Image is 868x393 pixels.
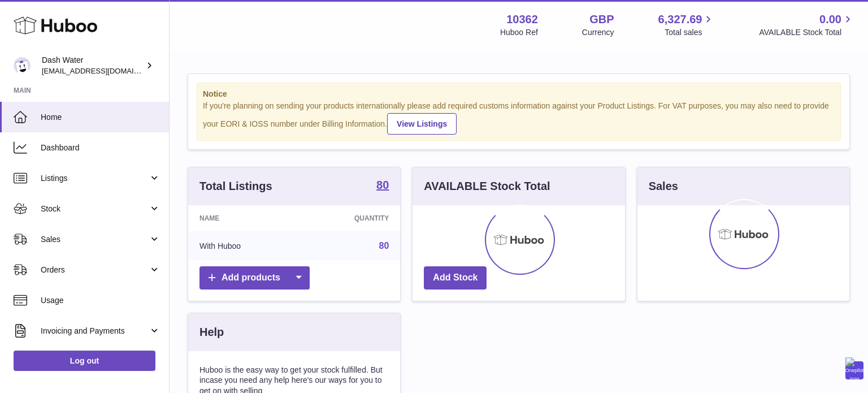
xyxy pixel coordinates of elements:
[14,57,31,74] img: bea@dash-water.com
[199,179,272,194] h3: Total Listings
[203,89,835,100] strong: Notice
[424,266,487,290] a: Add Stock
[203,101,835,135] div: If you're planning on sending your products internationally please add required customs informati...
[199,325,224,340] h3: Help
[387,113,457,135] a: View Listings
[41,326,149,336] span: Invoicing and Payments
[658,12,715,38] a: 6,327.69 Total sales
[819,12,841,27] span: 0.00
[424,179,550,194] h3: AVAILABLE Stock Total
[376,179,389,191] strong: 80
[649,179,678,194] h3: Sales
[42,66,166,75] span: [EMAIL_ADDRESS][DOMAIN_NAME]
[41,173,149,184] span: Listings
[41,234,149,245] span: Sales
[42,55,144,76] div: Dash Water
[41,295,160,306] span: Usage
[582,27,614,38] div: Currency
[41,142,160,153] span: Dashboard
[188,205,300,231] th: Name
[300,205,400,231] th: Quantity
[41,265,149,275] span: Orders
[41,112,160,123] span: Home
[376,179,389,193] a: 80
[658,12,702,27] span: 6,327.69
[379,241,389,251] a: 80
[759,12,854,38] a: 0.00 AVAILABLE Stock Total
[500,27,538,38] div: Huboo Ref
[199,266,310,290] a: Add products
[759,27,854,38] span: AVAILABLE Stock Total
[506,12,538,27] strong: 10362
[589,12,614,27] strong: GBP
[41,204,149,214] span: Stock
[14,351,155,371] a: Log out
[665,27,715,38] span: Total sales
[188,231,300,261] td: With Huboo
